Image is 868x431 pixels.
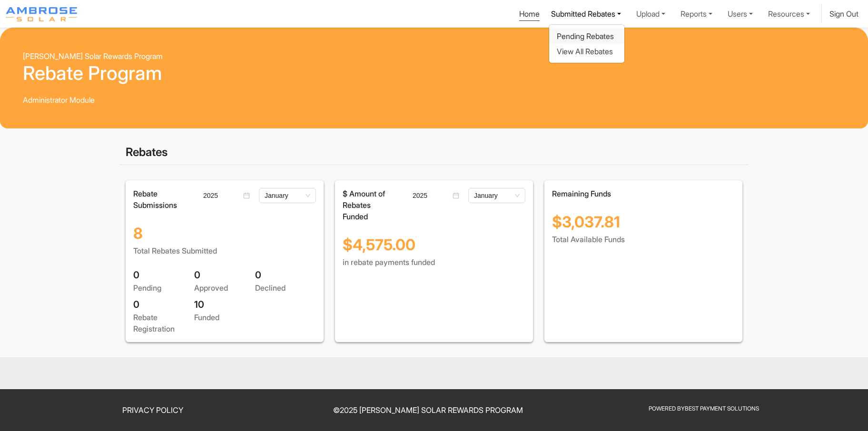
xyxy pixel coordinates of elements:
[265,188,310,203] span: January
[764,4,814,23] a: Resources
[133,312,194,334] div: Rebate Registration
[133,282,194,294] div: Pending
[677,4,716,23] a: Reports
[724,4,757,23] a: Users
[649,405,759,412] a: Powered ByBest Payment Solutions
[549,24,625,63] div: Submitted Rebates
[519,9,540,21] a: Home
[194,312,255,323] div: Funded
[133,297,194,312] div: 0
[337,188,402,222] div: $ Amount of Rebates Funded
[557,30,617,42] a: Pending Rebates
[474,188,520,203] span: January
[413,190,451,201] input: Select year
[552,188,735,199] div: Remaining Funds
[296,404,561,416] p: © 2025 [PERSON_NAME] Solar Rewards Program
[557,46,617,57] a: View All Rebates
[122,405,183,415] a: Privacy Policy
[255,268,316,282] div: 0
[552,199,735,234] div: $3,037.81
[23,62,845,85] h1: Rebate Program
[6,7,77,21] img: Program logo
[343,222,525,256] div: $4,575.00
[194,297,255,312] div: 10
[120,140,748,165] div: Rebates
[128,188,192,211] div: Rebate Submissions
[343,256,525,268] div: in rebate payments funded
[552,234,735,245] div: Total Available Funds
[133,211,316,245] div: 8
[255,282,316,294] div: Declined
[194,282,255,294] div: Approved
[23,94,845,106] div: Administrator Module
[829,9,858,19] a: Sign Out
[23,50,845,62] div: [PERSON_NAME] Solar Rewards Program
[547,4,625,23] a: Submitted Rebates
[194,268,255,282] div: 0
[133,268,194,282] div: 0
[133,245,316,256] div: Total Rebates Submitted
[203,190,241,201] input: Select year
[632,4,669,23] a: Upload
